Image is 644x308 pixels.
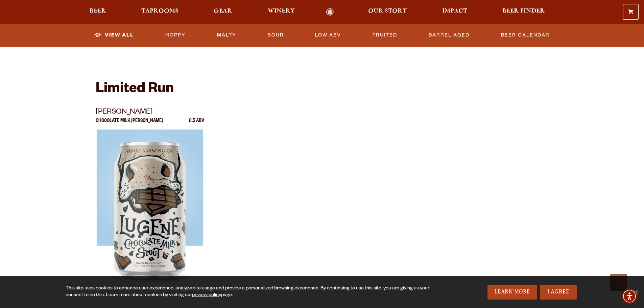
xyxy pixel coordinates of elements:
a: Gear [209,8,237,16]
a: Beer Finder [498,8,549,16]
span: Impact [442,8,467,14]
a: [PERSON_NAME] Chocolate Milk [PERSON_NAME] 8.5 ABV Lugene Lugene [96,106,205,299]
a: Fruited [370,27,400,43]
span: Beer Finder [502,8,545,14]
p: Chocolate Milk [PERSON_NAME] [96,119,163,129]
a: Odell Home [317,8,343,16]
a: Beer Calendar [498,27,552,43]
span: Our Story [368,8,407,14]
a: View All [92,27,137,43]
a: privacy policy [192,293,221,298]
span: Winery [268,8,295,14]
div: Accessibility Menu [622,289,637,304]
a: Impact [438,8,472,16]
div: This site uses cookies to enhance user experience, analyze site usage and provide a personalized ... [66,285,432,299]
a: Learn More [487,285,537,300]
p: 8.5 ABV [189,119,204,129]
h2: Limited Run [96,82,549,98]
a: Barrel Aged [426,27,472,43]
a: Hoppy [163,27,188,43]
a: I Agree [540,285,577,300]
a: Malty [214,27,239,43]
p: [PERSON_NAME] [96,106,205,119]
img: Lugene [97,129,203,299]
a: Winery [263,8,299,16]
span: Gear [214,8,232,14]
a: Scroll to top [610,274,627,291]
span: Beer [90,8,106,14]
a: Sour [265,27,287,43]
a: Low ABV [312,27,344,43]
a: Our Story [364,8,411,16]
a: Beer [85,8,111,16]
a: Taprooms [137,8,183,16]
span: Taprooms [141,8,178,14]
